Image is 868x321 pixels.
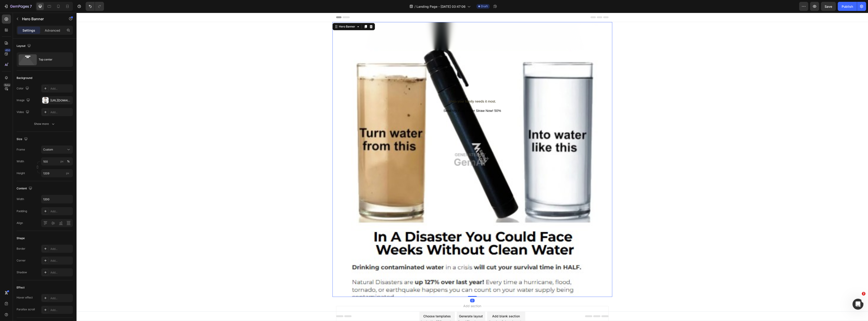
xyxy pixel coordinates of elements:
div: Shape [17,236,25,240]
button: 7 [2,2,34,11]
div: Top center [39,54,66,65]
span: 2 [862,292,866,296]
div: Add... [50,247,72,251]
iframe: Design area [77,13,868,321]
div: Corner [17,258,26,263]
div: Add... [50,110,72,114]
div: Send My Pure Water Straw Now! 50% [367,95,425,101]
label: Height [17,171,25,175]
div: Effect [17,286,25,290]
p: 7 [30,4,32,9]
div: Color [17,85,30,92]
button: Custom [41,145,73,154]
div: px [60,159,64,163]
label: Frame [17,148,25,152]
div: Size [17,136,29,142]
label: Width [17,159,24,163]
p: Settings [22,28,35,33]
button: Publish [838,2,857,11]
div: Shadow [17,270,27,274]
div: Padding [17,209,27,213]
div: Layout [17,43,32,49]
span: Save [825,5,832,8]
button: Save [821,2,836,11]
span: Draft [481,4,488,8]
div: [URL][DOMAIN_NAME] [50,98,72,103]
div: 0 [394,286,398,290]
div: Image [17,97,31,103]
div: Add... [50,296,72,300]
div: when your family needs it most. [350,86,441,92]
span: Add section [385,291,407,296]
div: Undo/Redo [86,2,104,11]
span: Landing Page - [DATE] 03:47:06 [417,4,466,9]
span: px [66,171,69,175]
input: px% [41,157,73,166]
span: / [414,4,416,9]
div: Add... [50,308,72,312]
span: Custom [43,148,53,152]
div: Hero Banner [262,12,280,16]
button: px [66,159,71,164]
div: Parallax scroll [17,307,35,311]
div: Add... [50,87,72,91]
button: Send My Pure Water Straw Now! 50% [357,94,435,103]
input: Auto [41,195,73,203]
p: Advanced [45,28,60,33]
div: Beta [3,83,11,87]
button: Show more [17,120,73,128]
div: Border [17,247,25,251]
div: Add... [50,209,72,213]
div: Add... [50,259,72,263]
div: % [67,159,70,163]
div: Hover effect [17,296,33,300]
p: Hero Banner [22,16,61,22]
div: Show more [34,122,55,126]
div: 450 [4,48,11,52]
div: Align [17,221,23,225]
div: Publish [842,4,853,9]
iframe: Intercom live chat [853,299,863,310]
button: % [59,159,65,164]
div: Background [17,76,32,80]
div: Content [17,186,33,192]
input: px [41,169,73,177]
div: Add... [50,271,72,275]
div: Video [17,109,30,115]
div: Width [17,197,24,201]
